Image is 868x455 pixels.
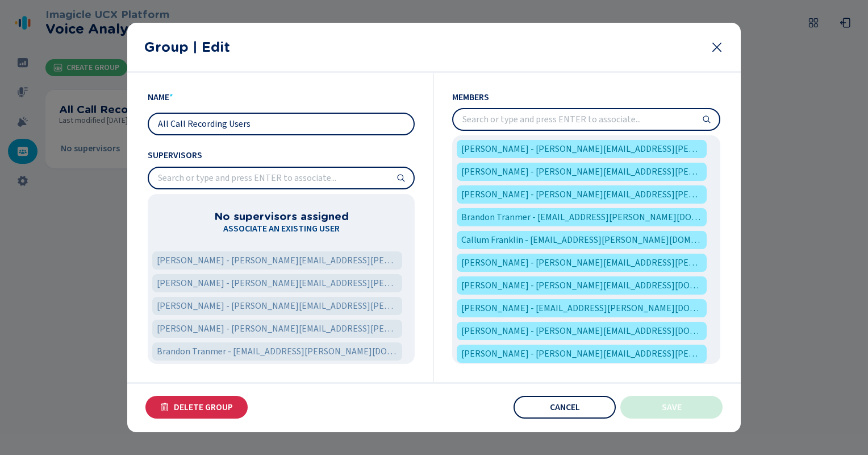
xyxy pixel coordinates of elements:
[662,403,682,412] span: Save
[457,163,707,181] div: Alexandra Ottley - alexandra.ottley@wcrlaw.co.uk
[157,276,398,290] span: [PERSON_NAME] - [PERSON_NAME][EMAIL_ADDRESS][PERSON_NAME][DOMAIN_NAME]
[702,115,711,124] svg: search
[457,140,707,158] div: Abbie Rose - abbie.rose@wcrlaw.co.uk
[160,403,169,412] svg: trash-fill
[157,254,398,267] span: [PERSON_NAME] - [PERSON_NAME][EMAIL_ADDRESS][PERSON_NAME][DOMAIN_NAME]
[152,274,402,292] div: Alexandra Ottley - Alex.Ottley@wilkinchapman.co.uk
[157,299,398,313] span: [PERSON_NAME] - [PERSON_NAME][EMAIL_ADDRESS][PERSON_NAME][DOMAIN_NAME]
[397,173,406,183] svg: search
[550,403,580,412] span: Cancel
[148,91,169,104] span: Name
[457,345,707,363] div: Dominic Cain - dominic.cain@wilkinchapman.co.uk
[149,168,414,188] input: Search or type and press ENTER to associate...
[710,40,724,54] svg: close
[157,345,398,358] span: Brandon Tranmer - [EMAIL_ADDRESS][PERSON_NAME][DOMAIN_NAME]
[457,299,707,317] div: Chelsea Owen - chelsea.owen@wcrlaw.co.uk
[149,114,414,134] input: Type the group name...
[461,256,702,270] span: [PERSON_NAME] - [PERSON_NAME][EMAIL_ADDRESS][PERSON_NAME][DOMAIN_NAME]
[461,210,702,224] span: Brandon Tranmer - [EMAIL_ADDRESS][PERSON_NAME][DOMAIN_NAME]
[145,396,248,419] button: Delete Group
[144,39,701,55] h2: Group | Edit
[457,208,707,226] div: Brandon Tranmer - brandon.tranmer@wcrlaw.co.uk
[461,324,702,338] span: [PERSON_NAME] - [PERSON_NAME][EMAIL_ADDRESS][DOMAIN_NAME]
[453,109,719,130] input: Search or type and press ENTER to associate...
[152,320,402,338] div: Amber Aisthorpe - amber.aisthorpe@wcrlaw.co.uk
[461,165,702,179] span: [PERSON_NAME] - [PERSON_NAME][EMAIL_ADDRESS][PERSON_NAME][DOMAIN_NAME]
[461,279,702,292] span: [PERSON_NAME] - [PERSON_NAME][EMAIL_ADDRESS][DOMAIN_NAME]
[457,185,707,204] div: Amber Aisthorpe - amber.aisthorpe@wcrlaw.co.uk
[461,142,702,156] span: [PERSON_NAME] - [PERSON_NAME][EMAIL_ADDRESS][PERSON_NAME][DOMAIN_NAME]
[152,342,402,361] div: Brandon Tranmer - brandon.tranmer@wcrlaw.co.uk
[152,297,402,315] div: Alexandra Ottley - alexandra.ottley@wcrlaw.co.uk
[223,222,340,235] span: Associate an existing user
[461,301,702,315] span: [PERSON_NAME] - [EMAIL_ADDRESS][PERSON_NAME][DOMAIN_NAME]
[461,233,702,247] span: Callum Franklin - [EMAIL_ADDRESS][PERSON_NAME][DOMAIN_NAME]
[514,396,616,419] button: Cancel
[152,251,402,270] div: Abbie Rose - abbie.rose@wcrlaw.co.uk
[457,254,707,272] div: Charlotte Marshall - charlotte.marshall@wcrlaw.co.uk
[157,322,398,336] span: [PERSON_NAME] - [PERSON_NAME][EMAIL_ADDRESS][PERSON_NAME][DOMAIN_NAME]
[148,149,415,162] span: Supervisors
[174,403,233,412] span: Delete Group
[452,91,720,104] span: Members
[457,322,707,340] div: Chloe Williamson - chloe.williamson@wcrlaw.co.uk
[214,210,349,222] h3: No supervisors assigned
[457,231,707,249] div: Callum Franklin - callum.franklin@wcrlaw.co.uk
[620,396,723,419] button: Save
[461,188,702,201] span: [PERSON_NAME] - [PERSON_NAME][EMAIL_ADDRESS][PERSON_NAME][DOMAIN_NAME]
[461,347,702,361] span: [PERSON_NAME] - [PERSON_NAME][EMAIL_ADDRESS][PERSON_NAME][DOMAIN_NAME]
[457,276,707,295] div: Chelsea Lee - chelsea.lee@wcrlaw.co.uk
